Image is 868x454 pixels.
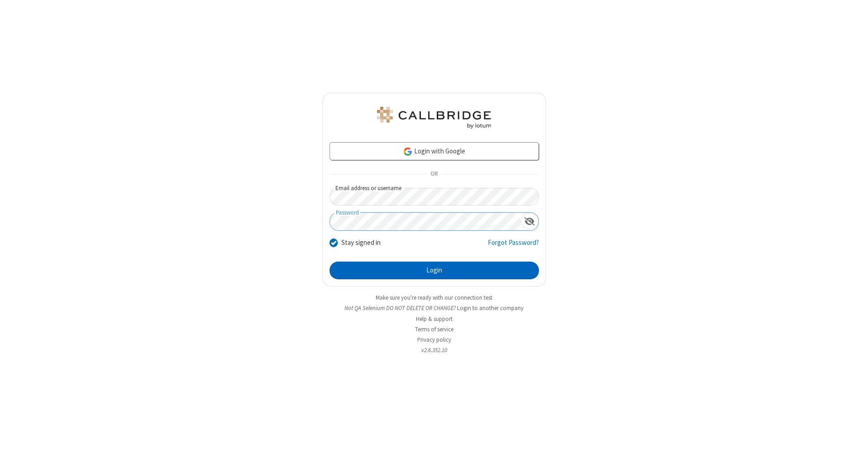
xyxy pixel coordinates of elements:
[417,336,451,344] a: Privacy policy
[375,107,493,129] img: QA Selenium DO NOT DELETE OR CHANGE
[416,315,453,323] a: Help & support
[330,142,539,160] a: Login with Google
[376,294,492,301] a: Make sure you're ready with our connection test
[322,304,546,312] li: Not QA Selenium DO NOT DELETE OR CHANGE?
[427,168,441,181] span: OR
[330,262,539,280] button: Login
[403,147,413,157] img: google-icon.png
[457,304,524,312] button: Login to another company
[488,238,539,255] a: Forgot Password?
[330,213,521,230] input: Password
[341,238,381,248] label: Stay signed in
[330,188,539,205] input: Email address or username
[521,213,538,229] div: Show password
[415,325,453,333] a: Terms of service
[322,346,546,354] li: v2.6.352.10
